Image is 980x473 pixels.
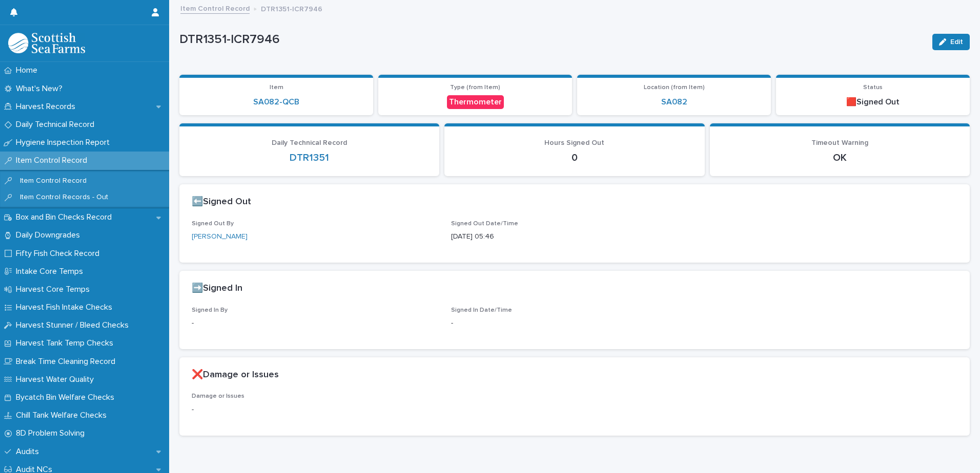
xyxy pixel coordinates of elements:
span: Edit [950,38,963,46]
p: What's New? [12,84,71,94]
p: 0 [457,152,692,164]
p: 🟥Signed Out [782,97,964,107]
h2: ➡️Signed In [192,283,242,294]
p: Home [12,66,46,75]
span: Signed In By [192,307,228,313]
a: Item Control Record [180,2,250,14]
h2: ⬅️Signed Out [192,197,251,208]
a: [PERSON_NAME] [192,231,248,242]
p: Chill Tank Welfare Checks [12,411,115,420]
button: Edit [932,34,970,50]
a: SA082 [661,97,687,107]
p: Item Control Record [12,177,95,185]
span: Signed Out By [192,221,234,227]
p: Harvest Water Quality [12,375,102,384]
p: Item Control Records - Out [12,193,116,202]
p: Hygiene Inspection Report [12,138,118,147]
h2: ❌Damage or Issues [192,370,279,381]
p: - [192,404,957,415]
p: Audits [12,447,47,457]
p: Break Time Cleaning Record [12,357,124,367]
p: Harvest Tank Temp Checks [12,338,121,348]
p: - [451,318,698,329]
span: Type (from Item) [450,84,500,91]
p: Daily Technical Record [12,120,103,130]
p: Daily Downgrades [12,230,88,240]
span: Status [863,84,883,91]
p: DTR1351-ICR7946 [179,32,924,47]
p: OK [722,152,957,164]
p: Harvest Stunner / Bleed Checks [12,320,137,330]
a: DTR1351 [290,152,329,164]
p: Fifty Fish Check Record [12,249,108,259]
p: Box and Bin Checks Record [12,212,120,222]
span: Daily Technical Record [272,139,347,146]
span: Hours Signed Out [544,139,604,146]
span: Damage or Issues [192,393,244,399]
p: DTR1351-ICR7946 [261,3,322,14]
p: Bycatch Bin Welfare Checks [12,393,122,402]
span: Signed Out Date/Time [451,221,518,227]
p: Harvest Records [12,102,84,112]
p: Harvest Core Temps [12,285,98,294]
span: Signed In Date/Time [451,307,512,313]
span: Timeout Warning [811,139,868,146]
a: SA082-QCB [253,97,299,107]
p: [DATE] 05:46 [451,231,698,242]
p: 8D Problem Solving [12,428,93,438]
span: Location (from Item) [644,84,705,91]
p: - [192,318,439,329]
p: Harvest Fish Intake Checks [12,303,120,312]
img: mMrefqRFQpe26GRNOUkG [8,33,85,53]
span: Item [270,84,283,91]
p: Intake Core Temps [12,267,91,276]
div: Thermometer [447,95,504,109]
p: Item Control Record [12,156,95,165]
